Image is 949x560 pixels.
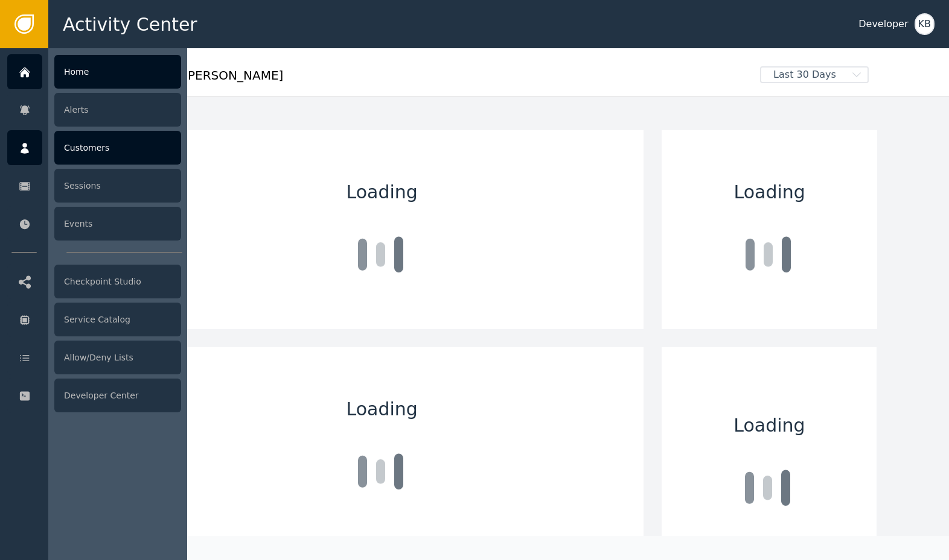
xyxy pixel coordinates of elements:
[54,131,181,165] div: Customers
[7,378,181,413] a: Developer Center
[54,265,181,298] div: Checkpoint Studio
[7,206,181,241] a: Events
[54,55,181,89] div: Home
[7,92,181,127] a: Alerts
[347,178,418,206] span: Loading
[7,302,181,337] a: Service Catalog
[858,17,908,31] div: Developer
[915,13,935,35] button: KB
[54,341,181,374] div: Allow/Deny Lists
[347,395,418,423] span: Loading
[733,412,805,439] span: Loading
[752,66,877,83] button: Last 30 Days
[7,264,181,299] a: Checkpoint Studio
[7,168,181,203] a: Sessions
[54,379,181,412] div: Developer Center
[63,11,197,38] span: Activity Center
[54,303,181,336] div: Service Catalog
[761,68,848,82] span: Last 30 Days
[54,169,181,203] div: Sessions
[7,54,181,89] a: Home
[7,340,181,375] a: Allow/Deny Lists
[54,207,181,241] div: Events
[120,66,752,93] div: Welcome , [PERSON_NAME]
[54,93,181,127] div: Alerts
[7,130,181,165] a: Customers
[734,178,805,206] span: Loading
